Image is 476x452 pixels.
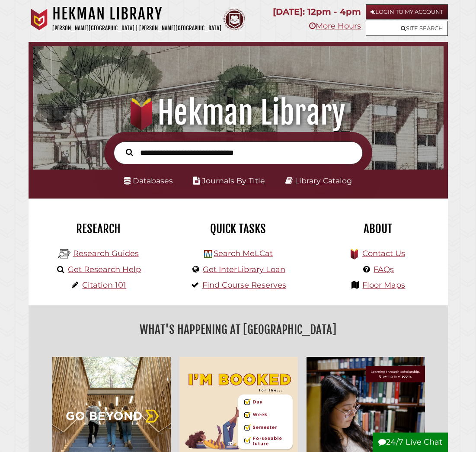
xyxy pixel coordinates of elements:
[203,265,285,274] a: Get InterLibrary Loan
[374,265,394,274] a: FAQs
[124,176,173,185] a: Databases
[224,9,245,30] img: Calvin Theological Seminary
[214,249,273,258] a: Search MeLCat
[73,249,139,258] a: Research Guides
[204,250,212,258] img: Hekman Library Logo
[52,23,221,33] p: [PERSON_NAME][GEOGRAPHIC_DATA] | [PERSON_NAME][GEOGRAPHIC_DATA]
[202,280,286,290] a: Find Course Reserves
[175,221,301,236] h2: Quick Tasks
[202,176,265,185] a: Journals By Title
[273,4,361,19] p: [DATE]: 12pm - 4pm
[121,147,137,157] button: Search
[58,247,71,260] img: Hekman Library Logo
[29,9,50,30] img: Calvin University
[126,149,133,157] i: Search
[362,280,405,290] a: Floor Maps
[295,176,352,185] a: Library Catalog
[366,4,448,19] a: Login to My Account
[362,249,405,258] a: Contact Us
[82,280,126,290] a: Citation 101
[35,320,441,340] h2: What's Happening at [GEOGRAPHIC_DATA]
[68,265,141,274] a: Get Research Help
[309,21,361,31] a: More Hours
[40,94,436,132] h1: Hekman Library
[35,221,162,236] h2: Research
[52,4,221,23] h1: Hekman Library
[314,221,441,236] h2: About
[366,21,448,36] a: Site Search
